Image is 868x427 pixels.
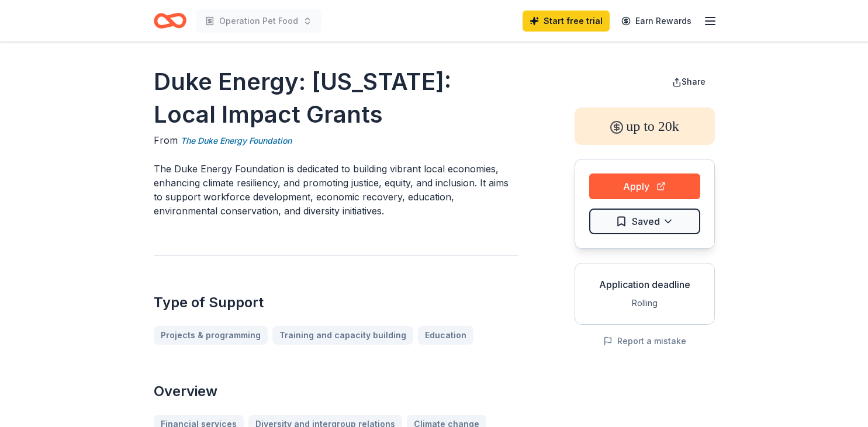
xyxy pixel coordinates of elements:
button: Saved [589,209,700,234]
p: The Duke Energy Foundation is dedicated to building vibrant local economies, enhancing climate re... [154,162,518,218]
a: Home [154,7,186,34]
a: Earn Rewards [614,11,698,32]
div: Application deadline [585,277,705,291]
a: Projects & programming [154,326,268,345]
a: Start free trial [523,11,610,32]
button: Apply [589,173,700,199]
a: The Duke Energy Foundation [181,134,292,148]
div: Rolling [585,296,705,310]
span: Saved [632,214,660,229]
h1: Duke Energy: [US_STATE]: Local Impact Grants [154,65,518,131]
div: From [154,133,518,148]
span: Operation Pet Food [219,14,298,28]
a: Training and capacity building [272,326,413,345]
h2: Type of Support [154,293,518,312]
span: Share [682,77,706,86]
a: Education [418,326,473,345]
button: Operation Pet Food [196,9,321,33]
button: Share [663,70,715,93]
div: up to 20k [575,107,715,145]
h2: Overview [154,382,518,401]
button: Report a mistake [603,334,686,348]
